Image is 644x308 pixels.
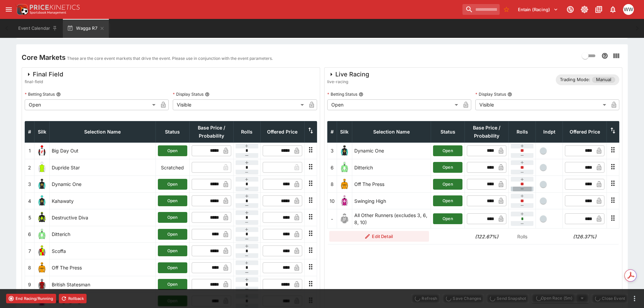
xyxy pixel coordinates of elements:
[34,121,50,142] th: Silk
[327,99,460,110] div: Open
[189,121,233,142] th: Base Price / Probability
[25,99,158,110] div: Open
[352,209,431,229] td: All Other Runners (excludes 3, 6, 8, 10)
[25,192,34,209] td: 4
[158,245,187,256] button: Open
[63,19,109,38] button: Wagga R7
[50,226,156,242] td: Ditterich
[173,91,204,97] p: Display Status
[50,121,156,142] th: Selection Name
[37,279,47,290] img: runner 9
[37,179,47,190] img: runner 3
[511,233,534,240] p: Rolls
[25,226,34,242] td: 6
[433,213,462,224] button: Open
[158,145,187,156] button: Open
[536,121,563,142] th: Independent
[339,179,350,190] img: runner 8
[25,121,34,142] th: #
[327,192,337,209] td: 10
[327,91,357,97] p: Betting Status
[158,164,187,171] p: Scratched
[433,179,462,190] button: Open
[50,159,156,176] td: Dupride Star
[339,162,350,173] img: runner 6
[30,5,80,10] img: PriceKinetics
[37,195,47,206] img: runner 4
[509,121,536,142] th: Rolls
[37,262,47,273] img: runner 8
[158,229,187,240] button: Open
[327,209,337,229] td: -
[593,3,605,16] button: Documentation
[564,3,576,16] button: Connected to PK
[327,78,369,85] span: live-racing
[462,4,500,15] input: search
[50,142,156,159] td: Big Day Out
[158,195,187,206] button: Open
[25,159,34,176] td: 2
[563,121,607,142] th: Offered Price
[352,142,431,159] td: Dynamic One
[431,121,465,142] th: Status
[433,195,462,206] button: Open
[607,3,619,16] button: Notifications
[233,121,260,142] th: Rolls
[327,159,337,176] td: 6
[329,231,429,242] button: Edit Detail
[327,176,337,192] td: 8
[25,91,55,97] p: Betting Status
[50,276,156,292] td: British Statesman
[352,192,431,209] td: Swinging High
[623,4,634,15] div: William Wallace
[25,243,34,259] td: 7
[465,121,509,142] th: Base Price / Probability
[6,294,56,303] button: End Racing/Running
[560,76,590,83] p: Trading Mode:
[433,145,462,156] button: Open
[50,176,156,192] td: Dynamic One
[25,276,34,292] td: 9
[352,121,431,142] th: Selection Name
[30,11,66,14] img: Sportsbook Management
[25,70,63,78] div: Final Field
[15,3,28,16] img: PriceKinetics Logo
[156,121,189,142] th: Status
[514,4,562,15] button: Select Tenant
[25,259,34,276] td: 8
[59,294,87,303] button: Rollback
[37,245,47,256] img: runner 7
[359,92,363,97] button: Betting Status
[501,4,512,15] button: No Bookmarks
[25,142,34,159] td: 1
[339,213,350,224] img: blank-silk.png
[507,92,512,97] button: Display Status
[578,3,591,16] button: Toggle light/dark mode
[475,99,609,110] div: Visible
[25,176,34,192] td: 3
[621,2,636,17] button: William Wallace
[25,78,63,85] span: final-field
[37,162,47,173] img: runner 2
[327,121,337,142] th: #
[173,99,306,110] div: Visible
[50,209,156,226] td: Destructive Diva
[3,3,15,16] button: open drawer
[37,229,47,240] img: runner 6
[339,195,350,206] img: runner 10
[531,293,589,303] div: split button
[205,92,210,97] button: Display Status
[158,262,187,273] button: Open
[14,19,62,38] button: Event Calendar
[592,76,615,83] span: Manual
[327,70,369,78] div: Live Racing
[158,179,187,190] button: Open
[50,259,156,276] td: Off The Press
[327,142,337,159] td: 3
[50,243,156,259] td: Scoffa
[337,121,352,142] th: Silk
[352,176,431,192] td: Off The Press
[37,212,47,223] img: runner 5
[339,145,350,156] img: runner 3
[37,145,47,156] img: runner 1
